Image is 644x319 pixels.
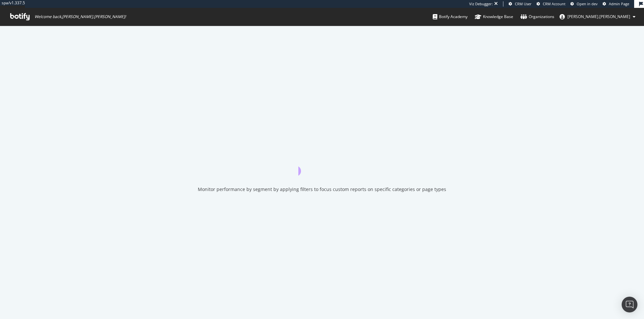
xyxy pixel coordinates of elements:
[577,1,598,6] span: Open in dev
[543,1,565,6] span: CRM Account
[475,8,513,26] a: Knowledge Base
[469,1,493,7] div: Viz Debugger:
[554,11,641,22] button: [PERSON_NAME].[PERSON_NAME]
[433,8,468,26] a: Botify Academy
[537,1,565,7] a: CRM Account
[298,152,346,176] div: animation
[520,8,554,26] a: Organizations
[567,14,630,19] span: ryan.flanagan
[509,1,532,7] a: CRM User
[475,13,513,20] div: Knowledge Base
[609,1,629,6] span: Admin Page
[433,13,468,20] div: Botify Academy
[622,297,637,312] div: Open Intercom Messenger
[570,1,598,7] a: Open in dev
[603,1,629,7] a: Admin Page
[34,14,126,19] span: Welcome back, [PERSON_NAME].[PERSON_NAME] !
[515,1,532,6] span: CRM User
[520,13,554,20] div: Organizations
[198,186,446,193] div: Monitor performance by segment by applying filters to focus custom reports on specific categories...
